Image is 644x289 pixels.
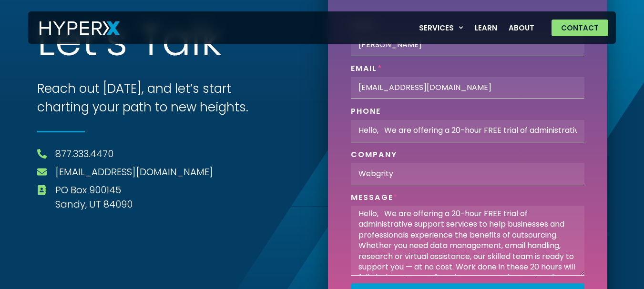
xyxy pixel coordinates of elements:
input: Only numbers and phone characters (#, -, *, etc) are accepted. [351,120,584,142]
span: PO Box 900145 Sandy, UT 84090 [53,183,133,211]
label: Email [351,64,382,77]
label: Message [351,193,399,206]
a: 877.333.4470 [55,147,113,161]
a: [EMAIL_ADDRESS][DOMAIN_NAME] [55,165,213,179]
nav: Menu [413,18,541,38]
a: Services [413,18,470,38]
img: HyperX Logo [40,21,120,35]
a: Contact [552,20,608,36]
h3: Reach out [DATE], and let’s start charting your path to new heights. [37,80,271,117]
a: About [503,18,540,38]
span: e [55,21,82,68]
a: Learn [469,18,503,38]
span: a [162,21,191,68]
label: Company [351,150,398,163]
label: Phone [351,107,381,120]
iframe: Drift Widget Chat Controller [596,241,633,278]
span: Contact [561,24,599,31]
